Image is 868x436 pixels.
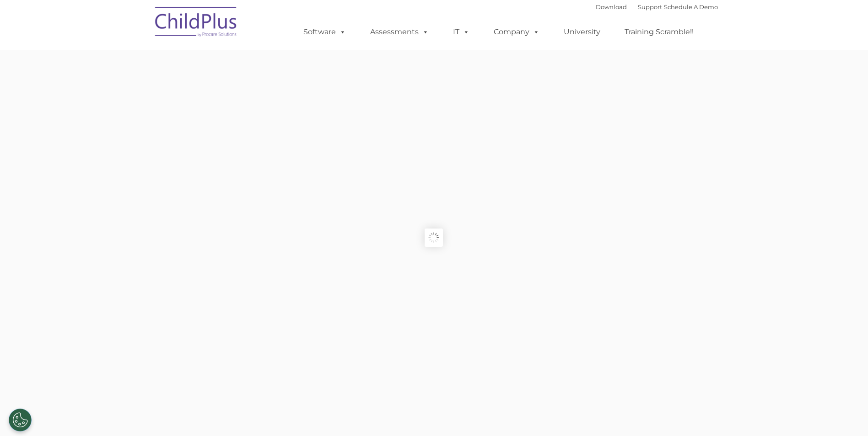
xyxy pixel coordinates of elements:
[638,3,662,11] a: Support
[615,23,703,41] a: Training Scramble!!
[9,409,32,431] button: Cookies Settings
[596,3,718,11] font: |
[444,23,479,41] a: IT
[664,3,718,11] a: Schedule A Demo
[485,23,549,41] a: Company
[555,23,609,41] a: University
[294,23,355,41] a: Software
[361,23,438,41] a: Assessments
[151,0,242,46] img: ChildPlus by Procare Solutions
[596,3,627,11] a: Download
